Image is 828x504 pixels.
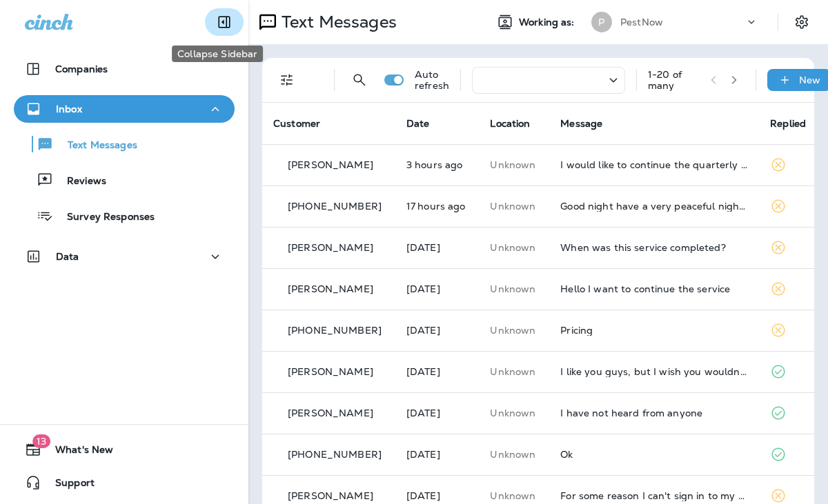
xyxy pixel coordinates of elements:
button: Search Messages [346,66,373,94]
div: Good night have a very peaceful night in christ Jesus name amen [560,201,748,212]
p: This customer does not have a last location and the phone number they messaged is not assigned to... [490,283,538,294]
p: [PHONE_NUMBER] [288,201,382,212]
button: Companies [14,55,235,83]
p: [PERSON_NAME] [288,283,373,294]
div: Ok [560,449,748,460]
p: This customer does not have a last location and the phone number they messaged is not assigned to... [490,201,538,212]
button: Data [14,243,235,270]
div: Collapse Sidebar [172,46,263,62]
p: Reviews [53,175,106,188]
p: Text Messages [276,12,397,32]
p: New [799,74,820,85]
p: Data [56,251,79,262]
p: Sep 19, 2025 12:05 PM [406,490,469,501]
p: Sep 26, 2025 11:29 AM [406,325,469,336]
button: Settings [789,10,814,34]
button: Reviews [14,165,235,194]
p: Sep 29, 2025 05:35 PM [406,201,469,212]
p: This customer does not have a last location and the phone number they messaged is not assigned to... [490,490,538,501]
p: Sep 20, 2025 07:05 AM [406,449,469,460]
span: Location [490,117,530,130]
p: Inbox [56,103,82,114]
div: 1 - 20 of many [648,69,700,91]
p: This customer does not have a last location and the phone number they messaged is not assigned to... [490,242,538,253]
p: Text Messages [54,139,137,152]
p: This customer does not have a last location and the phone number they messaged is not assigned to... [490,407,538,419]
span: Message [560,117,602,130]
div: I would like to continue the quarterly pest treatment. Can you schedule an appointment for this p... [560,159,748,170]
p: [PERSON_NAME] [288,407,373,419]
p: [PHONE_NUMBER] [288,449,382,460]
p: [PHONE_NUMBER] [288,325,382,336]
span: Working as: [519,17,578,28]
p: Sep 23, 2025 12:13 PM [406,366,469,377]
button: 13What's New [14,436,235,463]
button: Support [14,469,235,496]
p: Sep 30, 2025 07:14 AM [406,159,469,170]
p: Sep 28, 2025 09:54 AM [406,283,469,294]
span: Replied [770,117,806,130]
div: I like you guys, but I wish you wouldn't suggest what rating to give you! [560,366,748,377]
p: [PERSON_NAME] [288,242,373,253]
p: [PERSON_NAME] [288,490,373,501]
p: This customer does not have a last location and the phone number they messaged is not assigned to... [490,449,538,460]
span: Customer [273,117,320,130]
span: What's New [41,444,113,461]
button: Survey Responses [14,201,235,230]
p: [PERSON_NAME] [288,366,373,377]
button: Collapse Sidebar [205,8,244,36]
p: Companies [55,63,108,74]
p: This customer does not have a last location and the phone number they messaged is not assigned to... [490,159,538,170]
span: 13 [32,434,50,448]
div: For some reason I can't sign in to my Google Account. I tried several times and is impossible to!... [560,490,748,501]
p: Survey Responses [53,211,155,224]
p: This customer does not have a last location and the phone number they messaged is not assigned to... [490,366,538,377]
div: When was this service completed? [560,242,748,253]
p: PestNow [620,17,663,28]
div: Pricing [560,325,748,336]
button: Inbox [14,95,235,123]
div: P [591,12,612,32]
div: I have not heard from anyone [560,407,748,419]
button: Filters [273,66,301,94]
p: Sep 29, 2025 09:10 AM [406,242,469,253]
span: Support [41,477,95,494]
button: Text Messages [14,130,235,159]
p: Auto refresh [415,69,449,91]
p: Sep 23, 2025 09:02 AM [406,407,469,419]
span: Date [406,117,430,130]
p: [PERSON_NAME] [288,159,373,170]
div: Hello I want to continue the service [560,283,748,294]
p: This customer does not have a last location and the phone number they messaged is not assigned to... [490,325,538,336]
